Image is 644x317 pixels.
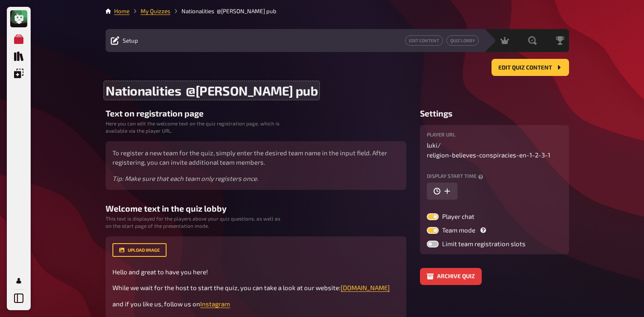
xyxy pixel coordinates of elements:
small: This text is displayed for the players above your quiz questions, as well as on the start page of... [106,215,286,230]
a: Overlays [10,65,27,82]
button: upload image [112,243,167,257]
a: My Account [10,272,27,289]
i: Tip: Make sure that each team only registers once. [112,174,258,182]
span: religion-believes-conspiracies-en-1-2-3-1 [427,150,550,160]
label: Team mode [427,227,488,234]
span: Nationalities ​ @[PERSON_NAME] pub [106,83,318,98]
span: and if you like us, follow us on [112,300,200,308]
label: Limit team registration slots [427,241,526,247]
label: Player URL [427,132,562,137]
li: My Quizzes [129,7,170,15]
a: Home [114,8,129,15]
span: Edit Quiz content [498,65,552,71]
li: Nationalities ​ @pappala pub [170,7,276,15]
h3: Settings [420,108,569,118]
p: To register a new team for the quiz, simply enter the desired team name in the input field. After... [112,148,400,167]
a: [DOMAIN_NAME] [341,284,390,291]
li: Home [114,7,129,15]
a: Instagram [200,300,230,308]
span: Setup [123,37,138,44]
span: While we wait for the host to start the quiz, you can take a look at our website: [112,284,341,291]
small: Here you can edit the welcome text on the quiz registration page, which is available via the play... [106,120,286,134]
a: My Quizzes [10,31,27,48]
a: Edit Content [405,35,443,46]
label: Player chat [427,213,474,220]
label: Display start time [427,173,562,179]
span: Hello and great to have you here! [112,268,208,276]
a: Quiz Lobby [446,35,479,46]
h3: Welcome text in the quiz lobby [106,204,406,213]
h3: Text on registration page [106,108,406,118]
p: luki / [427,140,562,160]
button: Archive quiz [420,268,482,285]
a: Quiz Library [10,48,27,65]
button: Edit Quiz content [492,59,569,76]
a: My Quizzes [141,8,170,15]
